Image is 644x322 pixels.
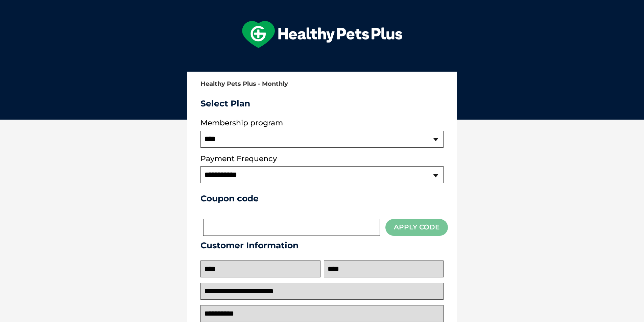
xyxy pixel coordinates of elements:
[200,119,444,127] label: Membership program
[200,98,444,108] h3: Select Plan
[385,219,448,236] button: Apply Code
[242,21,402,48] img: hpp-logo-landscape-green-white.png
[200,154,277,163] label: Payment Frequency
[200,81,444,88] h2: Healthy Pets Plus - Monthly
[200,240,444,250] h3: Customer Information
[200,193,444,203] h3: Coupon code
